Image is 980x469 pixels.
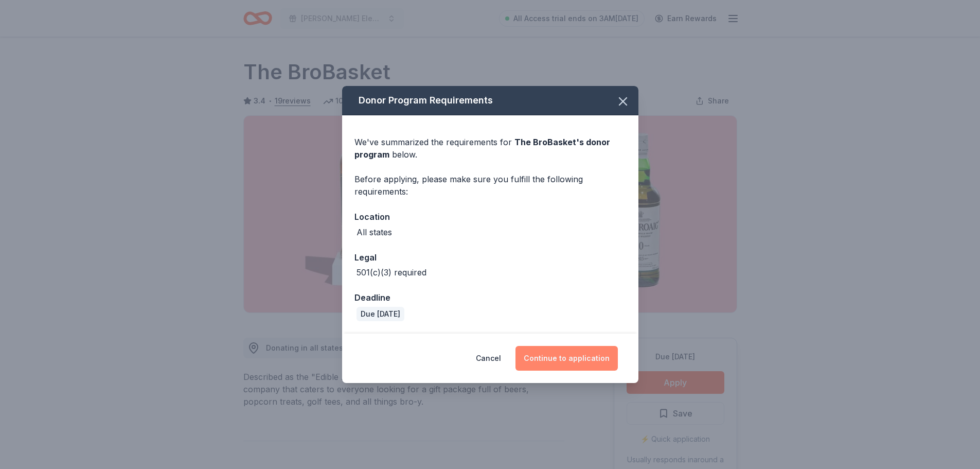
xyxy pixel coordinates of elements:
div: 501(c)(3) required [357,266,426,279]
div: Legal [354,251,626,264]
div: We've summarized the requirements for below. [354,136,626,161]
div: All states [357,226,392,238]
div: Donor Program Requirements [342,86,638,115]
div: Location [354,210,626,223]
button: Continue to application [515,346,618,371]
div: Before applying, please make sure you fulfill the following requirements: [354,173,626,198]
div: Deadline [354,291,626,304]
div: Due [DATE] [357,307,404,321]
button: Cancel [476,346,501,371]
